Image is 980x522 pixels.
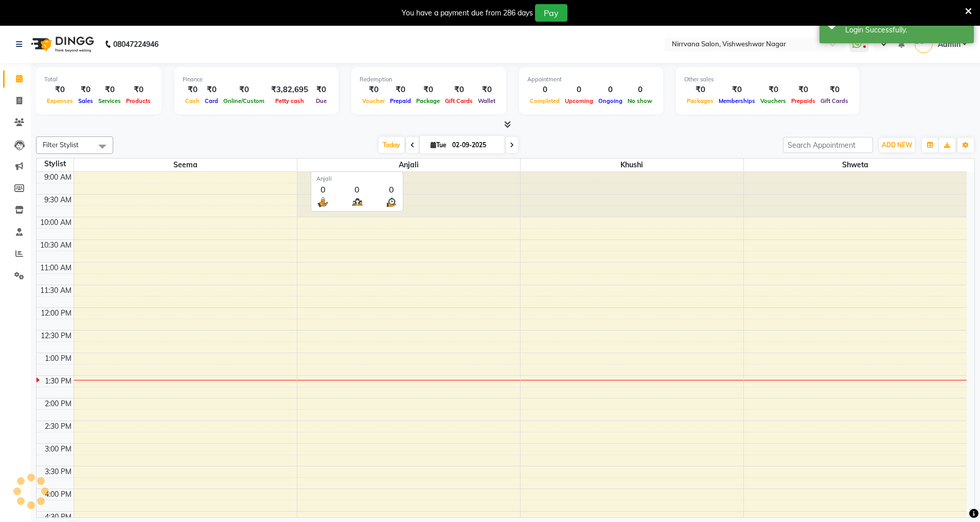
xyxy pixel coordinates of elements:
[845,25,966,36] div: Login Successfully.
[74,159,297,171] span: Seema
[475,84,498,96] div: ₹0
[351,196,364,208] img: queue.png
[442,97,475,105] span: Gift Cards
[37,159,74,169] div: Stylist
[385,196,398,208] img: wait_time.png
[183,75,330,84] div: Finance
[26,30,97,59] img: logo
[43,466,74,477] div: 3:30 PM
[562,97,596,105] span: Upcoming
[684,97,716,105] span: Packages
[42,195,74,205] div: 9:30 AM
[76,97,96,105] span: Sales
[789,84,818,96] div: ₹0
[267,84,312,96] div: ₹3,82,695
[387,84,414,96] div: ₹0
[123,84,153,96] div: ₹0
[625,84,655,96] div: 0
[385,183,398,196] div: 0
[387,97,414,105] span: Prepaid
[39,330,74,341] div: 12:30 PM
[183,97,202,105] span: Cash
[684,84,716,96] div: ₹0
[42,172,74,183] div: 9:00 AM
[442,84,475,96] div: ₹0
[716,97,758,105] span: Memberships
[39,308,74,319] div: 12:00 PM
[351,183,364,196] div: 0
[379,137,404,153] span: Today
[360,75,498,84] div: Redemption
[183,84,202,96] div: ₹0
[221,84,267,96] div: ₹0
[221,97,267,105] span: Online/Custom
[716,84,758,96] div: ₹0
[313,97,329,105] span: Due
[783,137,873,153] input: Search Appointment
[113,30,158,59] b: 08047224946
[43,141,79,149] span: Filter Stylist
[758,84,789,96] div: ₹0
[96,84,123,96] div: ₹0
[789,97,818,105] span: Prepaids
[38,263,74,273] div: 11:00 AM
[312,84,330,96] div: ₹0
[818,97,851,105] span: Gift Cards
[44,84,76,96] div: ₹0
[402,8,533,19] div: You have a payment due from 286 days
[818,84,851,96] div: ₹0
[44,97,76,105] span: Expenses
[562,84,596,96] div: 0
[625,97,655,105] span: No show
[38,217,74,228] div: 10:00 AM
[475,97,498,105] span: Wallet
[360,97,387,105] span: Voucher
[43,398,74,409] div: 2:00 PM
[43,353,74,364] div: 1:00 PM
[915,35,933,53] img: Admin
[758,97,789,105] span: Vouchers
[123,97,153,105] span: Products
[684,75,851,84] div: Other sales
[43,444,74,455] div: 3:00 PM
[316,196,329,208] img: serve.png
[38,285,74,296] div: 11:30 AM
[882,141,912,149] span: ADD NEW
[744,159,967,171] span: Shweta
[316,175,398,183] div: Anjali
[202,97,221,105] span: Card
[96,97,123,105] span: Services
[316,183,329,196] div: 0
[202,84,221,96] div: ₹0
[360,84,387,96] div: ₹0
[596,97,625,105] span: Ongoing
[527,84,562,96] div: 0
[43,421,74,432] div: 2:30 PM
[38,240,74,251] div: 10:30 AM
[527,97,562,105] span: Completed
[44,75,153,84] div: Total
[596,84,625,96] div: 0
[535,4,567,22] button: Pay
[938,39,960,50] span: Admin
[527,75,655,84] div: Appointment
[297,159,520,171] span: Anjali
[414,97,442,105] span: Package
[273,97,307,105] span: Petty cash
[76,84,96,96] div: ₹0
[879,138,915,152] button: ADD NEW
[428,141,449,149] span: Tue
[43,489,74,500] div: 4:00 PM
[521,159,743,171] span: Khushi
[43,376,74,387] div: 1:30 PM
[414,84,442,96] div: ₹0
[449,137,501,153] input: 2025-09-02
